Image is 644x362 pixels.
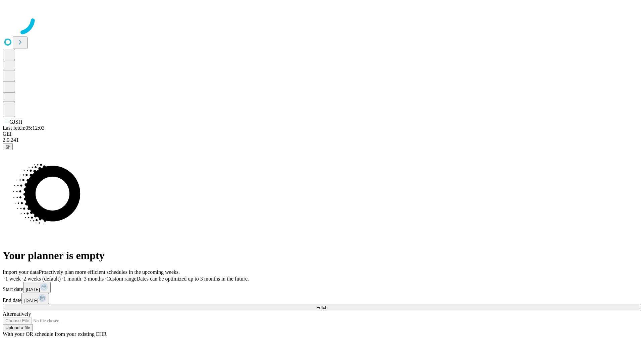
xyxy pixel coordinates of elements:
[3,137,641,143] div: 2.0.241
[3,249,641,262] h1: Your planner is empty
[24,298,38,303] span: [DATE]
[3,324,33,331] button: Upload a file
[63,276,81,282] span: 1 month
[3,331,107,337] span: With your OR schedule from your existing EHR
[26,287,40,292] span: [DATE]
[137,276,249,282] span: Dates can be optimized up to 3 months in the future.
[5,144,10,149] span: @
[3,131,641,137] div: GEI
[21,293,49,304] button: [DATE]
[5,276,21,282] span: 1 week
[3,293,641,304] div: End date
[39,269,180,275] span: Proactively plan more efficient schedules in the upcoming weeks.
[23,282,51,293] button: [DATE]
[3,282,641,293] div: Start date
[106,276,136,282] span: Custom range
[3,143,13,150] button: @
[9,119,22,125] span: GJSH
[84,276,104,282] span: 3 months
[316,305,327,310] span: Fetch
[3,311,31,317] span: Alternatively
[3,269,39,275] span: Import your data
[3,125,45,131] span: Last fetch: 05:12:03
[3,304,641,311] button: Fetch
[23,276,61,282] span: 2 weeks (default)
